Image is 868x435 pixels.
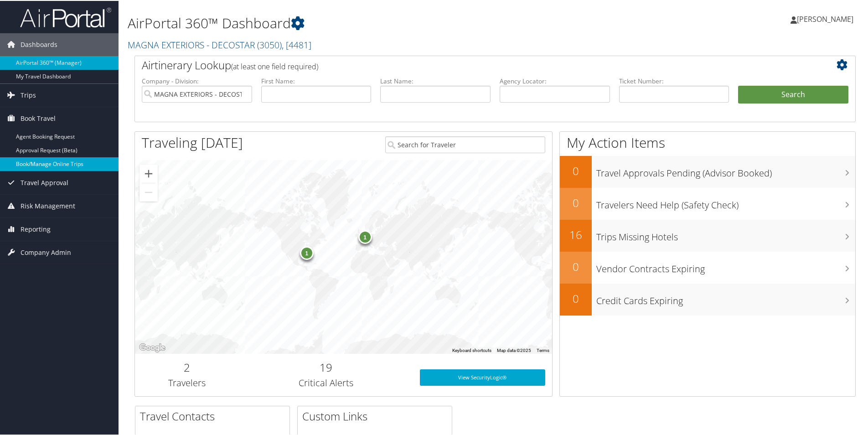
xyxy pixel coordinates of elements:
a: 0Travelers Need Help (Safety Check) [560,187,855,219]
label: Agency Locator: [500,76,610,85]
span: ( 3050 ) [257,38,282,50]
h3: Credit Cards Expiring [596,289,855,306]
img: Google [137,341,167,353]
h3: Travel Approvals Pending (Advisor Booked) [596,161,855,179]
h3: Critical Alerts [246,376,406,388]
a: 0Credit Cards Expiring [560,283,855,315]
button: Search [738,85,848,103]
span: Reporting [21,217,51,240]
a: 0Vendor Contracts Expiring [560,251,855,283]
h2: Airtinerary Lookup [142,57,788,72]
button: Keyboard shortcuts [452,347,491,353]
a: MAGNA EXTERIORS - DECOSTAR [128,38,311,50]
span: Trips [21,83,36,106]
label: Last Name: [380,76,491,85]
h3: Travelers [142,376,232,388]
a: Terms (opens in new tab) [537,347,549,352]
img: airportal-logo.png [20,6,111,27]
span: (at least one field required) [231,61,318,71]
a: [PERSON_NAME] [790,5,863,32]
button: Zoom in [139,164,158,182]
a: Open this area in Google Maps (opens a new window) [137,341,167,353]
h1: My Action Items [560,132,855,151]
h2: 0 [560,290,592,306]
h3: Vendor Contracts Expiring [596,257,855,274]
label: Company - Division: [142,76,252,85]
span: Travel Approval [21,171,68,193]
h2: Custom Links [302,408,452,423]
span: Map data ©2025 [497,347,531,352]
h2: 0 [560,194,592,210]
h3: Trips Missing Hotels [596,225,855,243]
h2: 19 [246,359,406,374]
a: View SecurityLogic® [420,368,545,385]
label: Ticket Number: [619,76,729,85]
a: 0Travel Approvals Pending (Advisor Booked) [560,155,855,187]
h2: Travel Contacts [140,408,289,423]
h2: 0 [560,258,592,274]
h2: 2 [142,359,232,374]
h2: 0 [560,162,592,178]
h1: AirPortal 360™ Dashboard [128,13,618,32]
input: Search for Traveler [385,135,545,152]
a: 16Trips Missing Hotels [560,219,855,251]
span: Book Travel [21,106,56,129]
span: Company Admin [21,240,71,263]
h1: Traveling [DATE] [142,132,243,151]
span: [PERSON_NAME] [797,13,853,23]
label: First Name: [261,76,372,85]
h2: 16 [560,226,592,242]
h3: Travelers Need Help (Safety Check) [596,193,855,211]
span: Dashboards [21,32,57,55]
div: 1 [300,245,314,259]
span: , [ 4481 ] [282,38,311,50]
div: 1 [358,229,372,243]
span: Risk Management [21,194,75,217]
button: Zoom out [139,182,158,201]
